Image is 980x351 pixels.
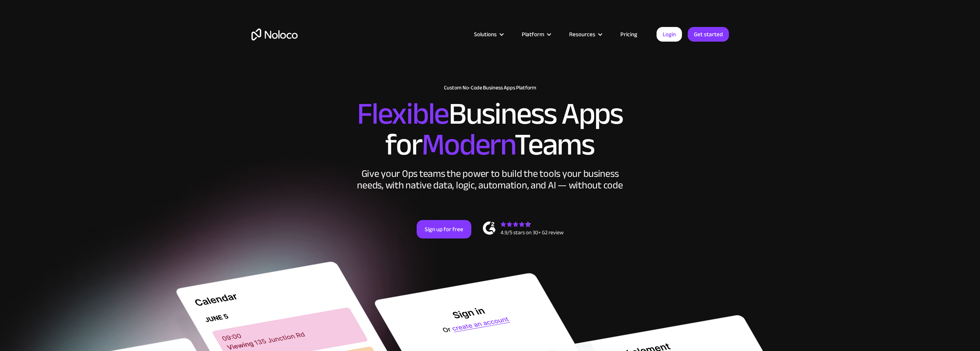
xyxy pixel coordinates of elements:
[657,27,682,42] a: Login
[355,168,625,191] div: Give your Ops teams the power to build the tools your business needs, with native data, logic, au...
[417,220,471,238] a: Sign up for free
[357,85,449,143] span: Flexible
[522,29,544,39] div: Platform
[251,99,729,160] h2: Business Apps for Teams
[569,29,595,39] div: Resources
[251,85,729,91] h1: Custom No-Code Business Apps Platform
[422,116,514,173] span: Modern
[688,27,729,42] a: Get started
[474,29,497,39] div: Solutions
[611,29,647,39] a: Pricing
